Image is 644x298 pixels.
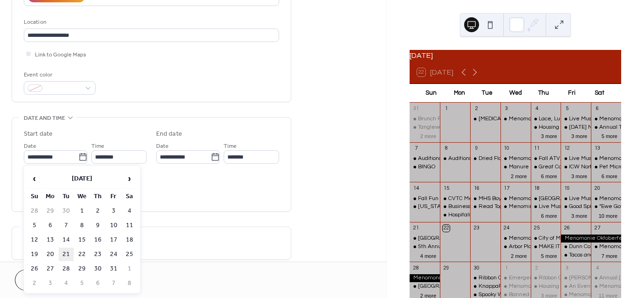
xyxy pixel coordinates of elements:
[561,235,621,243] div: Menomonie Oktoberfest
[91,141,104,151] span: Time
[122,262,137,276] td: 1
[529,84,557,103] div: Thu
[90,262,105,276] td: 30
[586,84,614,103] div: Sat
[561,124,591,132] div: Friday Night Lights Fun Show
[24,129,53,139] div: Start date
[507,172,530,180] button: 2 more
[500,235,531,243] div: Menomonie Farmer's Market
[531,124,561,132] div: Housing Clinic
[509,235,605,243] div: Menomonie [PERSON_NAME] Market
[473,84,501,103] div: Tue
[410,124,440,132] div: Tanglewood Dart Tournament
[106,233,121,247] td: 17
[106,262,121,276] td: 31
[123,169,137,188] span: ›
[445,84,473,103] div: Mon
[537,132,561,139] button: 3 more
[479,283,533,291] div: KnappaPatch Market
[500,274,531,282] div: Emergency Preparedness Class For Seniors
[591,124,621,132] div: Annual Thrift and Plant Sale
[534,145,541,152] div: 11
[90,190,105,203] th: Th
[500,163,531,171] div: Manure Field Day
[534,185,541,192] div: 18
[591,155,621,163] div: Menomonie Farmer's Market
[27,219,42,232] td: 5
[563,185,570,192] div: 19
[24,141,36,151] span: Date
[563,145,570,152] div: 12
[122,277,137,290] td: 8
[594,105,601,112] div: 6
[59,204,74,218] td: 30
[507,251,530,259] button: 2 more
[418,195,473,203] div: Fall Fun Vendor Show
[537,172,561,180] button: 6 more
[568,172,591,180] button: 3 more
[90,204,105,218] td: 2
[412,145,419,152] div: 7
[509,283,605,291] div: Menomonie [PERSON_NAME] Market
[591,274,621,282] div: Annual Cancer Research Fundraiser
[531,235,561,243] div: City of Menomonie Hazardous Waste Event
[410,195,440,203] div: Fall Fun Vendor Show
[509,243,637,251] div: Arbor Place Women & Children's Unit Open House
[563,105,570,112] div: 5
[531,195,561,203] div: Menomonie Public Library Terrace Grand Opening
[509,115,605,123] div: Menomonie [PERSON_NAME] Market
[410,203,440,211] div: Wisconsin National Pull
[537,251,561,259] button: 5 more
[591,283,621,291] div: Menomonie Farmer's Market
[470,115,500,123] div: Dementia P.A.C.T. Training
[24,17,277,27] div: Location
[59,219,74,232] td: 7
[509,155,605,163] div: Menomonie [PERSON_NAME] Market
[569,195,631,203] div: Live Music: Nice 'N' Easy
[410,115,440,123] div: Brunch Feat. TBD
[500,155,531,163] div: Menomonie Farmer's Market
[531,283,561,291] div: Housing Clinic
[561,251,591,259] div: Tacos and Nachos for Homecoming
[534,264,541,271] div: 2
[539,195,619,203] div: [GEOGRAPHIC_DATA] Opening
[561,115,591,123] div: Live Music: Crystal + Milz Acoustic Duo
[412,105,419,112] div: 31
[122,219,137,232] td: 11
[440,203,470,211] div: Business After Hours
[479,115,566,123] div: [MEDICAL_DATA] P.A.C.T. Training
[500,203,531,211] div: Menomin Wailers: Sea Shanty Sing-along
[531,243,561,251] div: MAKE IT! Thursdays at Fulton's Workshop
[75,219,89,232] td: 8
[594,185,601,192] div: 20
[418,235,507,243] div: [GEOGRAPHIC_DATA] Fall Festival
[501,84,529,103] div: Wed
[594,145,601,152] div: 13
[473,264,480,271] div: 30
[561,203,591,211] div: Good Spirits at Olde Towne
[500,195,531,203] div: Menomonie Farmer's Market
[537,211,561,219] button: 6 more
[531,163,561,171] div: Great Community Cookout
[561,243,591,251] div: Dunn County Hazardous Waste Event
[443,264,450,271] div: 29
[503,105,510,112] div: 3
[470,203,500,211] div: Read Together, Rise Together Book Club
[122,248,137,261] td: 25
[418,243,519,251] div: 5th Annual Fall Decor & Vintage Market
[418,155,493,163] div: Auditions for White Christmas
[410,274,440,282] div: Menomonie Oktoberfest
[24,113,65,123] span: Date and time
[156,129,182,139] div: End date
[448,203,501,211] div: Business After Hours
[106,204,121,218] td: 3
[90,233,105,247] td: 16
[503,225,510,232] div: 24
[410,50,621,61] div: [DATE]
[557,84,585,103] div: Fri
[43,262,58,276] td: 27
[410,283,440,291] div: Pleasant Valley Tree Farm Fall Festival
[448,155,523,163] div: Auditions for White Christmas
[473,225,480,232] div: 23
[418,203,482,211] div: [US_STATE] National Pull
